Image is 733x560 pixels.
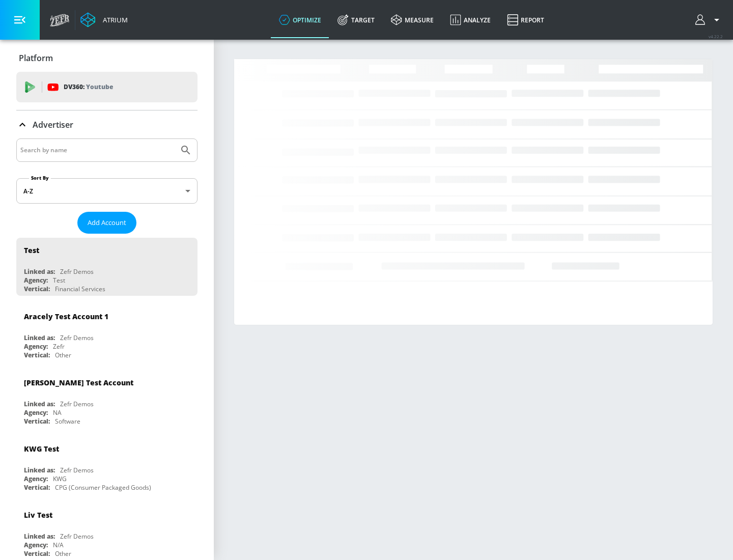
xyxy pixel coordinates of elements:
[20,144,175,157] input: Search by name
[24,408,48,417] div: Agency:
[53,474,67,483] div: KWG
[24,549,50,558] div: Vertical:
[55,483,151,492] div: CPG (Consumer Packaged Goods)
[24,312,108,321] div: Aracely Test Account 1
[60,466,94,474] div: Zefr Demos
[24,466,55,474] div: Linked as:
[53,408,62,417] div: NA
[55,285,105,293] div: Financial Services
[24,444,59,454] div: KWG Test
[24,276,48,285] div: Agency:
[16,370,198,428] div: [PERSON_NAME] Test AccountLinked as:Zefr DemosAgency:NAVertical:Software
[24,541,48,549] div: Agency:
[60,267,94,276] div: Zefr Demos
[16,238,198,296] div: TestLinked as:Zefr DemosAgency:TestVertical:Financial Services
[24,378,133,387] div: [PERSON_NAME] Test Account
[24,342,48,351] div: Agency:
[24,400,55,408] div: Linked as:
[24,285,50,293] div: Vertical:
[16,110,198,139] div: Advertiser
[16,436,198,494] div: KWG TestLinked as:Zefr DemosAgency:KWGVertical:CPG (Consumer Packaged Goods)
[16,72,198,102] div: DV360: Youtube
[55,417,80,426] div: Software
[60,400,94,408] div: Zefr Demos
[24,245,39,255] div: Test
[99,15,128,24] div: Atrium
[77,212,136,234] button: Add Account
[55,549,71,558] div: Other
[24,333,55,342] div: Linked as:
[16,304,198,362] div: Aracely Test Account 1Linked as:Zefr DemosAgency:ZefrVertical:Other
[60,333,94,342] div: Zefr Demos
[80,12,128,27] a: Atrium
[86,81,113,92] p: Youtube
[24,532,55,541] div: Linked as:
[24,510,52,520] div: Liv Test
[709,34,723,39] span: v 4.22.2
[33,119,73,130] p: Advertiser
[55,351,71,359] div: Other
[19,52,53,64] p: Platform
[16,178,198,204] div: A-Z
[29,175,51,181] label: Sort By
[53,342,65,351] div: Zefr
[53,276,65,285] div: Test
[329,2,383,38] a: Target
[24,474,48,483] div: Agency:
[24,483,50,492] div: Vertical:
[24,267,55,276] div: Linked as:
[24,417,50,426] div: Vertical:
[442,2,499,38] a: Analyze
[60,532,94,541] div: Zefr Demos
[24,351,50,359] div: Vertical:
[88,217,126,229] span: Add Account
[499,2,552,38] a: Report
[271,2,329,38] a: optimize
[383,2,442,38] a: measure
[16,44,198,72] div: Platform
[64,81,113,93] p: DV360:
[53,541,64,549] div: N/A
